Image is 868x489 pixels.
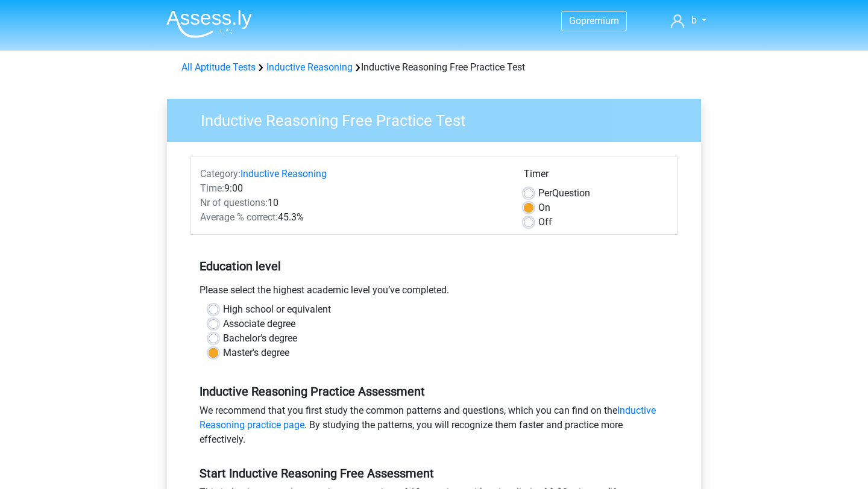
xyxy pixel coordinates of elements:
[177,60,691,75] div: Inductive Reasoning Free Practice Test
[223,331,297,346] label: Bachelor's degree
[186,107,692,130] h3: Inductive Reasoning Free Practice Test
[223,302,331,317] label: High school or equivalent
[691,14,697,26] span: b
[200,254,668,278] h5: Education level
[200,197,268,208] span: Nr of questions:
[181,61,256,73] a: All Aptitude Tests
[538,215,552,229] label: Off
[241,168,327,179] a: Inductive Reasoning
[200,384,668,399] h5: Inductive Reasoning Practice Assessment
[538,186,590,201] label: Question
[191,181,515,196] div: 9:00
[166,10,252,38] img: Assessly
[200,168,241,179] span: Category:
[223,317,295,331] label: Associate degree
[524,167,668,186] div: Timer
[538,201,550,215] label: On
[200,211,278,223] span: Average % correct:
[200,466,668,481] h5: Start Inductive Reasoning Free Assessment
[191,196,515,210] div: 10
[266,61,353,73] a: Inductive Reasoning
[538,187,552,199] span: Per
[191,210,515,225] div: 45.3%
[569,15,581,26] span: Go
[581,15,619,26] span: premium
[190,283,678,302] div: Please select the highest academic level you’ve completed.
[223,346,289,360] label: Master's degree
[200,182,224,194] span: Time:
[666,13,711,28] a: b
[190,403,678,452] div: We recommend that you first study the common patterns and questions, which you can find on the . ...
[562,13,626,29] a: Gopremium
